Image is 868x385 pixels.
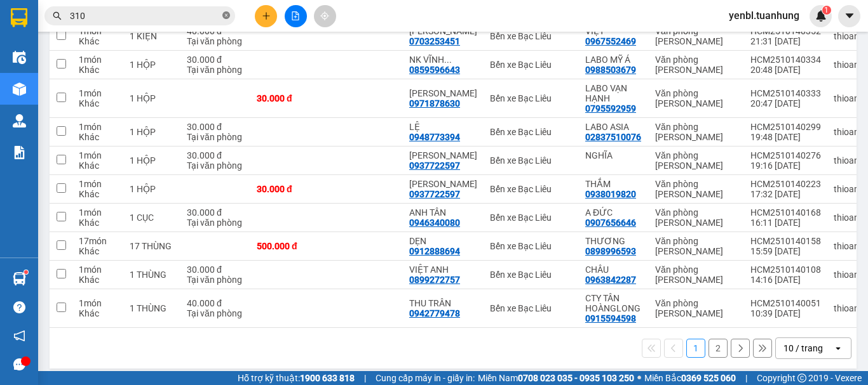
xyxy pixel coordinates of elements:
div: 30.000 đ [257,184,320,194]
span: Miền Nam [478,371,634,385]
div: 1 món [79,55,117,65]
div: 21:31 [DATE] [750,36,821,46]
img: icon-new-feature [815,10,827,22]
div: 30.000 đ [187,207,244,218]
div: TẤN PHÁT [409,179,477,189]
div: LABO VẠN HẠNH [585,83,642,103]
div: Khác [79,308,117,318]
div: HCM2510140334 [750,55,821,65]
div: Tại văn phòng [187,160,244,171]
div: Khác [79,218,117,228]
strong: 1900 633 818 [300,373,355,383]
div: Bến xe Bạc Liêu [490,184,573,194]
div: 19:48 [DATE] [750,132,821,142]
div: 1 THÙNG [130,303,174,313]
span: yenbl.tuanhung [719,8,810,23]
div: Văn phòng [PERSON_NAME] [655,26,738,46]
div: 0912888694 [409,246,460,256]
div: HCM2510140108 [750,264,821,275]
div: 0946340080 [409,218,460,228]
span: close-circle [222,11,230,19]
div: A ĐỨC [585,207,642,218]
div: 16:11 [DATE] [750,218,821,228]
span: ⚪️ [637,375,641,381]
div: NGHĨA [585,150,642,160]
div: 0937722597 [409,189,460,199]
span: aim [320,11,329,20]
div: 30.000 đ [187,150,244,160]
img: warehouse-icon [13,51,26,64]
div: 1 HỘP [130,127,174,137]
div: 1 CỤC [130,212,174,223]
button: 2 [709,339,728,358]
div: DẸN [409,236,477,246]
div: NK VĨNH HƯNG [409,55,477,65]
div: Khác [79,275,117,285]
div: 1 HỘP [130,155,174,166]
div: 17:32 [DATE] [750,189,821,199]
div: TẤN PHÁT [409,150,477,160]
div: Khác [79,132,117,142]
div: Văn phòng [PERSON_NAME] [655,264,738,285]
div: HCM2510140223 [750,179,821,189]
span: plus [262,11,271,20]
div: 1 món [79,122,117,132]
div: 0915594598 [585,313,636,323]
button: aim [314,5,336,27]
button: plus [255,5,277,27]
div: HCM2510140158 [750,236,821,246]
div: 1 món [79,150,117,160]
div: Tại văn phòng [187,65,244,75]
div: 1 món [79,298,117,308]
span: 1 [824,6,829,15]
div: LABO ASIA [585,122,642,132]
div: Văn phòng [PERSON_NAME] [655,236,738,256]
div: 30.000 đ [257,93,320,103]
div: THƯƠNG [585,236,642,246]
div: 17 món [79,236,117,246]
div: 0963842287 [585,275,636,285]
div: 0942779478 [409,308,460,318]
div: 1 HỘP [130,60,174,70]
div: 0907656646 [585,218,636,228]
div: HCM2510140168 [750,207,821,218]
div: 0948773394 [409,132,460,142]
div: ANH TÂN [409,207,477,218]
div: HCM2510140333 [750,88,821,98]
div: Văn phòng [PERSON_NAME] [655,298,738,318]
div: Bến xe Bạc Liêu [490,270,573,280]
div: 1 món [79,264,117,275]
span: | [364,371,366,385]
div: 1 KIỆN [130,31,174,41]
div: 0898996593 [585,246,636,256]
div: Văn phòng [PERSON_NAME] [655,55,738,75]
div: 1 món [79,207,117,218]
img: warehouse-icon [13,82,26,96]
div: Văn phòng [PERSON_NAME] [655,122,738,142]
div: HOÀNG HUY [409,88,477,98]
div: 10:39 [DATE] [750,308,821,318]
div: Tại văn phòng [187,308,244,318]
div: Khác [79,246,117,256]
span: search [53,11,62,20]
div: 0938019820 [585,189,636,199]
div: Khác [79,36,117,46]
div: Bến xe Bạc Liêu [490,127,573,137]
span: message [13,358,25,370]
div: Tại văn phòng [187,218,244,228]
span: Hỗ trợ kỹ thuật: [238,371,355,385]
div: Văn phòng [PERSON_NAME] [655,179,738,199]
div: 30.000 đ [187,264,244,275]
svg: open [833,343,843,353]
span: | [745,371,747,385]
div: 20:48 [DATE] [750,65,821,75]
div: 30.000 đ [187,122,244,132]
div: 1 HỘP [130,184,174,194]
strong: 0708 023 035 - 0935 103 250 [518,373,634,383]
sup: 1 [24,270,28,274]
img: logo-vxr [11,8,27,27]
strong: 0369 525 060 [681,373,736,383]
div: Bến xe Bạc Liêu [490,31,573,41]
div: 10 / trang [783,342,823,355]
div: Văn phòng [PERSON_NAME] [655,88,738,108]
